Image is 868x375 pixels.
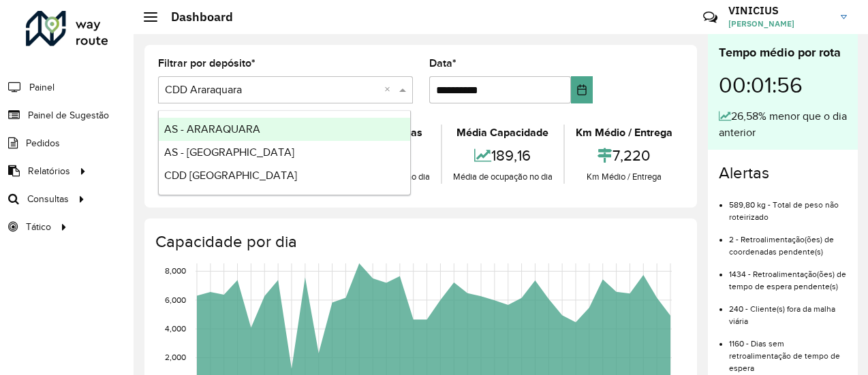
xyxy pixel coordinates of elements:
[164,123,260,135] span: AS - ARARAQUARA
[29,80,55,95] span: Painel
[446,141,560,170] div: 189,16
[27,192,69,206] span: Consultas
[729,258,847,293] li: 1434 - Retroalimentação(ões) de tempo de espera pendente(s)
[158,110,411,195] ng-dropdown-panel: Options list
[719,108,847,141] div: 26,58% menor que o dia anterior
[26,220,51,234] span: Tático
[158,55,255,71] label: Filtrar por depósito
[165,267,186,276] text: 8,000
[429,55,456,71] label: Data
[446,170,560,184] div: Média de ocupação no dia
[719,62,847,108] div: 00:01:56
[568,125,680,141] div: Km Médio / Entrega
[729,189,847,223] li: 589,80 kg - Total de peso não roteirizado
[728,18,831,30] span: [PERSON_NAME]
[568,141,680,170] div: 7,220
[729,327,847,374] li: 1160 - Dias sem retroalimentação de tempo de espera
[540,4,683,41] div: Críticas? Dúvidas? Elogios? Sugestões? Entre em contato conosco!
[384,82,396,98] span: Clear all
[165,324,186,333] text: 4,000
[165,353,186,362] text: 2,000
[728,4,831,17] h3: VINICIUS
[155,232,683,252] h4: Capacidade por dia
[446,125,560,141] div: Média Capacidade
[157,10,233,25] h2: Dashboard
[164,146,294,158] span: AS - [GEOGRAPHIC_DATA]
[729,293,847,327] li: 240 - Cliente(s) fora da malha viária
[28,108,109,123] span: Painel de Sugestão
[28,164,70,178] span: Relatórios
[696,3,725,32] a: Contato Rápido
[719,44,847,62] div: Tempo médio por rota
[719,163,847,183] h4: Alertas
[165,295,186,304] text: 6,000
[164,169,297,181] span: CDD [GEOGRAPHIC_DATA]
[729,223,847,258] li: 2 - Retroalimentação(ões) de coordenadas pendente(s)
[571,76,593,103] button: Choose Date
[568,170,680,184] div: Km Médio / Entrega
[26,136,60,150] span: Pedidos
